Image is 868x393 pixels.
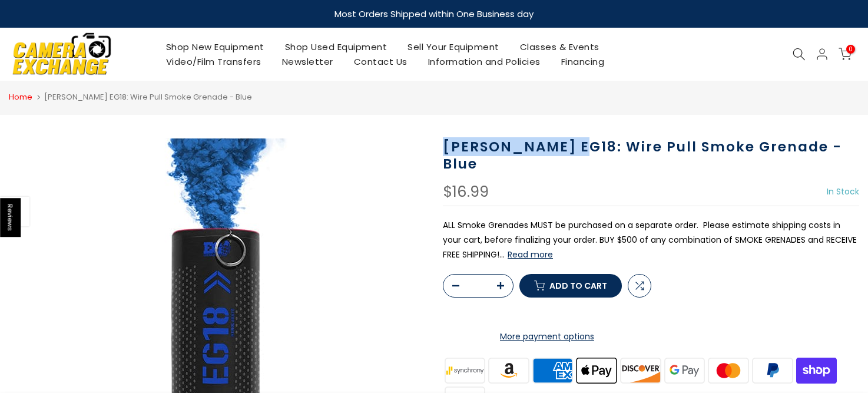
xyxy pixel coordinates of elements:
[155,54,271,69] a: Video/Film Transfers
[271,54,343,69] a: Newsletter
[334,8,534,20] strong: Most Orders Shipped within One Business day
[443,356,487,385] img: synchrony
[619,356,663,385] img: discover
[418,54,551,69] a: Information and Policies
[846,45,855,54] span: 0
[509,39,609,54] a: Classes & Events
[9,91,32,103] a: Home
[551,54,615,69] a: Financing
[519,274,622,298] button: Add to cart
[274,39,397,54] a: Shop Used Equipment
[575,356,619,385] img: apple pay
[397,39,510,54] a: Sell Your Equipment
[531,356,575,385] img: american express
[508,249,553,260] button: Read more
[155,39,274,54] a: Shop New Equipment
[343,54,418,69] a: Contact Us
[839,48,852,61] a: 0
[751,356,795,385] img: paypal
[44,91,252,103] span: [PERSON_NAME] EG18: Wire Pull Smoke Grenade - Blue
[487,356,531,385] img: amazon payments
[443,329,651,344] a: More payment options
[443,218,859,263] p: ALL Smoke Grenades MUST be purchased on a separate order. Please estimate shipping costs in your ...
[827,186,859,197] span: In Stock
[662,356,707,385] img: google pay
[794,356,839,385] img: shopify pay
[707,356,751,385] img: master
[443,138,859,173] h1: [PERSON_NAME] EG18: Wire Pull Smoke Grenade - Blue
[549,282,607,290] span: Add to cart
[443,184,489,200] div: $16.99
